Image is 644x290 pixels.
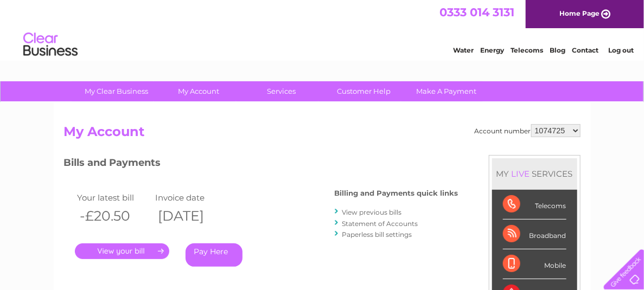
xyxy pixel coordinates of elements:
a: 0333 014 3131 [439,5,514,19]
div: Account number [475,124,581,137]
a: Telecoms [511,46,543,54]
a: Paperless bill settings [342,230,412,239]
a: Water [453,46,474,54]
a: View previous bills [342,208,402,216]
a: . [75,243,169,259]
a: Services [237,81,326,101]
a: Blog [550,46,565,54]
h3: Bills and Payments [64,155,458,174]
div: Telecoms [503,190,566,220]
a: Pay Here [186,243,243,267]
td: Your latest bill [75,190,153,205]
th: [DATE] [152,205,231,227]
div: Mobile [503,249,566,279]
div: Broadband [503,220,566,249]
div: MY SERVICES [492,158,577,189]
h2: My Account [64,124,581,145]
a: Contact [572,46,598,54]
a: My Account [154,81,244,101]
div: LIVE [509,169,532,179]
th: -£20.50 [75,205,153,227]
div: Clear Business is a trading name of Verastar Limited (registered in [GEOGRAPHIC_DATA] No. 3667643... [66,6,579,53]
td: Invoice date [152,190,231,205]
a: Customer Help [319,81,409,101]
a: Energy [480,46,504,54]
h4: Billing and Payments quick links [335,189,458,197]
a: My Clear Business [72,81,161,101]
a: Log out [608,46,634,54]
a: Statement of Accounts [342,220,418,228]
a: Make A Payment [401,81,491,101]
img: logo.png [23,28,78,61]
